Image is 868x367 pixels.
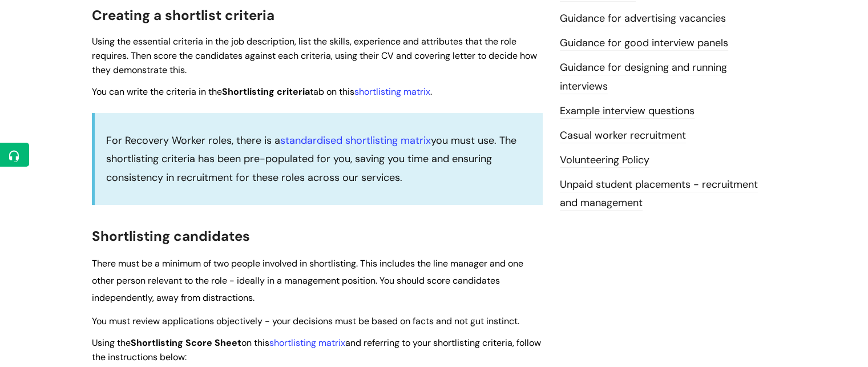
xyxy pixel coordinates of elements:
[560,11,726,26] a: Guidance for advertising vacancies
[92,35,537,76] span: Using the essential criteria in the job description, list the skills, experience and attributes t...
[92,315,519,327] span: You must review applications objectively - your decisions must be based on facts and not gut inst...
[560,178,758,211] a: Unpaid student placements - recruitment and management
[92,257,523,304] span: There must be a minimum of two people involved in shortlisting. This includes the line manager an...
[131,337,241,349] strong: Shortlisting Score Sheet
[560,36,728,51] a: Guidance for good interview panels
[560,153,649,168] a: Volunteering Policy
[222,86,310,98] strong: Shortlisting criteria
[92,227,250,245] span: Shortlisting candidates
[560,128,686,143] a: Casual worker recruitment
[92,337,541,363] span: Using the on this and referring to your shortlisting criteria, follow the instructions below:
[560,104,695,119] a: Example interview questions
[269,337,345,349] a: shortlisting matrix
[92,6,274,24] span: Creating a shortlist criteria
[354,86,430,98] a: shortlisting matrix
[92,86,432,98] span: You can write the criteria in the tab on this .
[560,61,727,94] a: Guidance for designing and running interviews
[106,131,531,187] p: For Recovery Worker roles, there is a you must use. The shortlisting criteria has been pre-popula...
[280,134,431,147] a: standardised shortlisting matrix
